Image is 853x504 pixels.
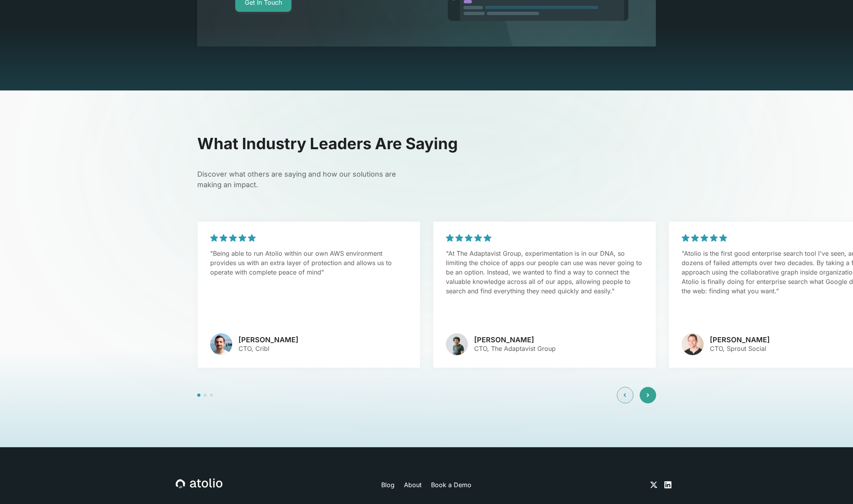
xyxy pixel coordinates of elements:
[814,466,853,504] iframe: Chat Widget
[238,344,298,353] p: CTO, Cribl
[474,336,556,344] h3: [PERSON_NAME]
[431,480,471,490] a: Book a Demo
[381,480,395,490] a: Blog
[210,249,407,277] p: "Being able to run Atolio within our own AWS environment provides us with an extra layer of prote...
[446,333,468,355] img: avatar
[404,480,422,490] a: About
[197,134,656,153] h2: What Industry Leaders Are Saying
[238,336,298,344] h3: [PERSON_NAME]
[474,344,556,353] p: CTO, The Adaptavist Group
[210,333,232,355] img: avatar
[446,249,643,296] p: "At The Adaptavist Group, experimentation is in our DNA, so limiting the choice of apps our peopl...
[197,169,407,190] p: Discover what others are saying and how our solutions are making an impact.
[710,336,770,344] h3: [PERSON_NAME]
[682,333,704,355] img: avatar
[710,344,770,353] p: CTO, Sprout Social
